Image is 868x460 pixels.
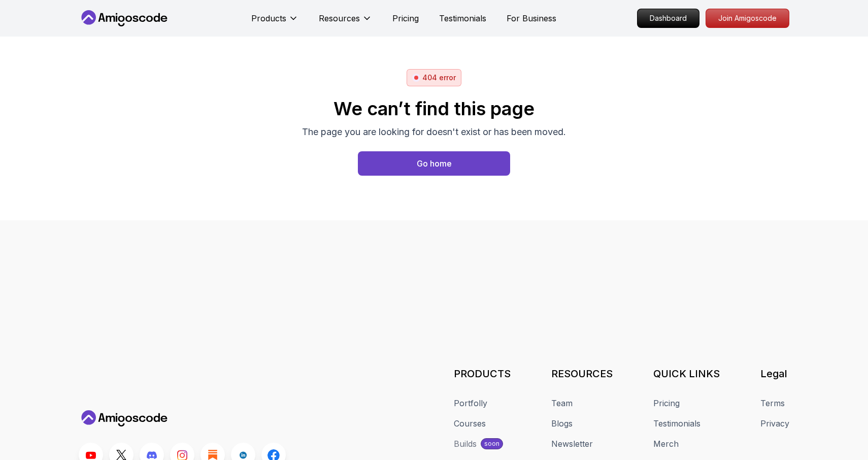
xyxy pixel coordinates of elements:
p: 404 error [422,73,456,83]
a: Testimonials [653,417,700,430]
a: Dashboard [637,9,699,28]
button: Go home [358,151,510,176]
p: Products [251,12,286,24]
h3: QUICK LINKS [653,367,720,381]
button: Resources [319,12,372,32]
h3: PRODUCTS [454,367,511,381]
p: The page you are looking for doesn't exist or has been moved. [302,125,566,139]
a: Courses [454,417,486,430]
h3: RESOURCES [551,367,613,381]
p: Join Amigoscode [706,9,789,27]
a: Join Amigoscode [706,9,789,28]
a: Portfolly [454,397,487,409]
button: Products [251,12,298,32]
div: Builds [454,438,477,450]
h3: Legal [760,367,789,381]
a: For Business [507,12,556,24]
a: Terms [760,397,785,409]
a: Home page [358,151,510,176]
a: Pricing [392,12,419,24]
a: Testimonials [439,12,486,24]
a: Pricing [653,397,680,409]
a: Blogs [551,417,573,430]
a: Merch [653,438,679,450]
div: Go home [417,157,452,170]
a: Newsletter [551,438,593,450]
h2: We can’t find this page [302,98,566,119]
p: Resources [319,12,360,24]
p: soon [484,440,499,448]
a: Team [551,397,573,409]
a: Privacy [760,417,789,430]
p: Dashboard [638,9,699,27]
